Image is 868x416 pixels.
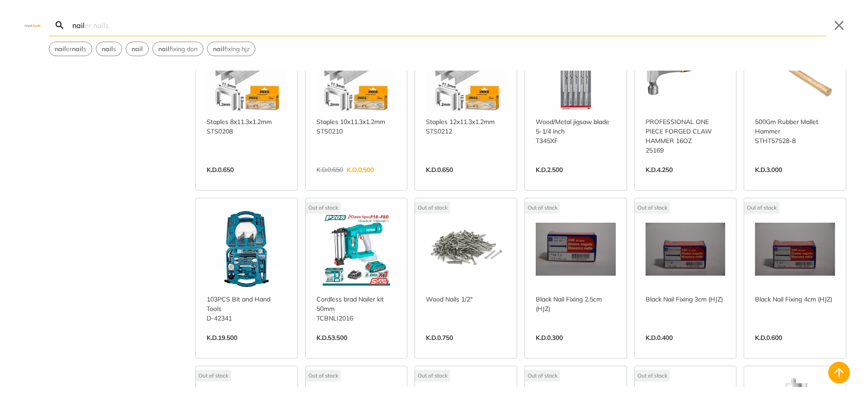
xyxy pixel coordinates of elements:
[132,45,143,53] strong: nail
[415,370,450,382] div: Out of stock
[306,370,341,382] div: Out of stock
[55,44,86,54] span: er s
[744,202,779,214] div: Out of stock
[96,42,122,56] div: Suggestion: nails
[126,42,148,56] button: Select suggestion: nail
[96,42,122,56] button: Select suggestion: nails
[22,23,43,27] img: Close
[525,202,560,214] div: Out of stock
[207,42,255,56] div: Suggestion: nail fixing hjz
[208,42,255,56] button: Select suggestion: nail fixing hjz
[72,45,83,53] strong: nail
[102,45,113,53] strong: nail
[828,362,850,383] button: Back to top
[55,45,66,53] strong: nail
[102,44,116,54] span: s
[152,42,203,56] div: Suggestion: nail fixing don
[635,370,670,382] div: Out of stock
[635,202,670,214] div: Out of stock
[49,42,92,56] button: Select suggestion: nailer nails
[415,202,450,214] div: Out of stock
[158,45,170,53] strong: nail
[832,365,846,380] svg: Back to top
[213,45,224,53] strong: nail
[126,42,149,56] div: Suggestion: nail
[158,44,198,54] span: fixing don
[153,42,203,56] button: Select suggestion: nail fixing don
[54,20,65,31] svg: Search
[49,42,92,56] div: Suggestion: nailer nails
[213,44,250,54] span: fixing hjz
[306,202,341,214] div: Out of stock
[832,18,846,33] button: Close
[71,14,826,36] input: Search…
[525,370,560,382] div: Out of stock
[196,370,231,382] div: Out of stock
